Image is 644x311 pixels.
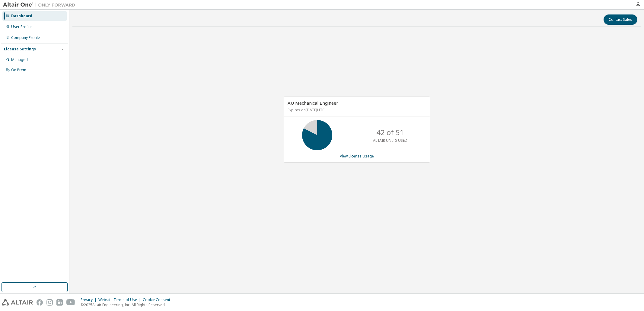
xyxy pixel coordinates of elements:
[66,299,75,306] img: youtube.svg
[2,299,33,306] img: altair_logo.svg
[4,47,36,52] div: License Settings
[11,57,28,62] div: Managed
[376,127,404,138] p: 42 of 51
[37,299,43,306] img: facebook.svg
[11,35,40,40] div: Company Profile
[81,302,174,307] p: © 2025 Altair Engineering, Inc. All Rights Reserved.
[11,24,32,29] div: User Profile
[98,297,143,302] div: Website Terms of Use
[11,68,26,72] div: On Prem
[56,299,63,306] img: linkedin.svg
[288,107,425,113] p: Expires on [DATE] UTC
[288,100,338,106] span: AU Mechanical Engineer
[46,299,53,306] img: instagram.svg
[340,154,374,159] a: View License Usage
[3,2,78,8] img: Altair One
[143,297,174,302] div: Cookie Consent
[81,297,98,302] div: Privacy
[373,138,407,143] p: ALTAIR UNITS USED
[604,14,637,25] button: Contact Sales
[11,14,32,18] div: Dashboard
